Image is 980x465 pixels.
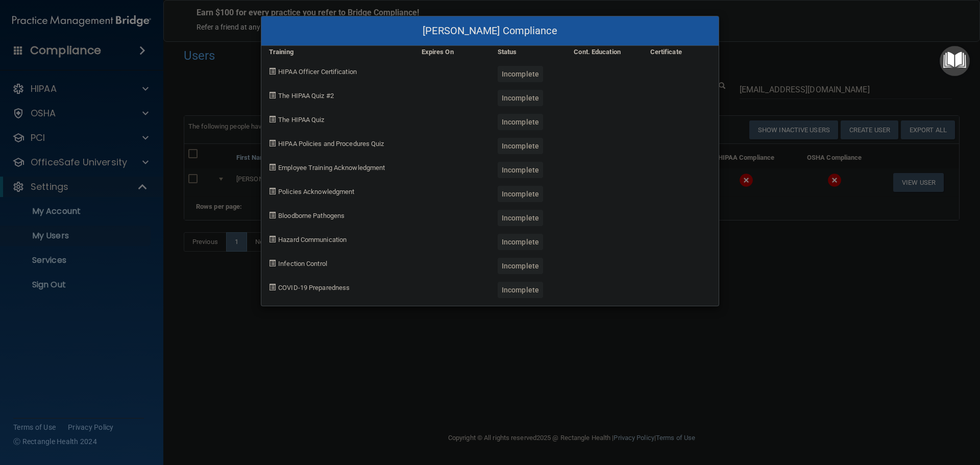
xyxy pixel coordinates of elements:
div: Incomplete [498,234,543,250]
button: Open Resource Center [940,46,970,76]
span: The HIPAA Quiz [278,116,324,124]
div: Incomplete [498,114,543,130]
div: Incomplete [498,258,543,274]
div: Incomplete [498,162,543,178]
div: Incomplete [498,210,543,226]
span: Policies Acknowledgment [278,188,354,195]
span: COVID-19 Preparedness [278,284,350,291]
span: Infection Control [278,260,327,267]
div: Incomplete [498,186,543,202]
div: Cont. Education [566,46,642,58]
div: Certificate [643,46,719,58]
span: HIPAA Officer Certification [278,68,357,76]
span: The HIPAA Quiz #2 [278,92,334,100]
div: Incomplete [498,138,543,154]
span: Employee Training Acknowledgment [278,164,385,172]
div: Incomplete [498,66,543,82]
div: Status [490,46,566,58]
div: Training [261,46,414,58]
div: Incomplete [498,282,543,298]
div: [PERSON_NAME] Compliance [261,16,719,46]
span: Hazard Communication [278,236,347,243]
span: HIPAA Policies and Procedures Quiz [278,140,384,148]
div: Expires On [414,46,490,58]
div: Incomplete [498,90,543,106]
span: Bloodborne Pathogens [278,212,345,219]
